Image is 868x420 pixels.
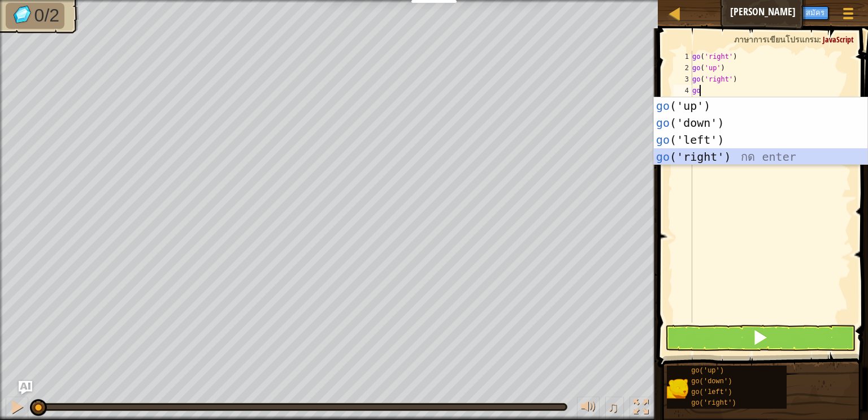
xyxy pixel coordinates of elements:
div: 1 [674,51,692,62]
button: สมัคร [802,6,828,20]
button: กด Shift+Enter: เรียกใช้โค้ดปัจจุบัน [665,325,856,351]
div: 3 [674,74,692,85]
span: ภาษาการเขียนโปรแกรม [734,34,819,45]
button: Ask AI [766,2,796,23]
span: 0/2 [34,5,59,25]
button: ปรับระดับเสียง [577,397,600,420]
span: go('up') [691,367,724,375]
span: : [819,34,823,45]
button: สลับเป็นเต็มจอ [630,397,652,420]
span: JavaScript [823,34,854,45]
span: ♫ [607,398,619,415]
div: 4 [674,85,692,96]
span: go('left') [691,388,732,396]
img: portrait.png [667,378,688,399]
span: go('down') [691,378,732,385]
button: ♫ [605,397,624,420]
span: go('right') [691,399,736,407]
button: แสดงเมนูเกมส์ [834,2,862,29]
div: 2 [674,62,692,74]
span: Ask AI [771,6,791,17]
div: 5 [674,96,692,108]
button: Ask AI [19,381,32,395]
li: เก็บอัญมณี [6,3,64,29]
button: Ctrl + P: Pause [6,397,28,420]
